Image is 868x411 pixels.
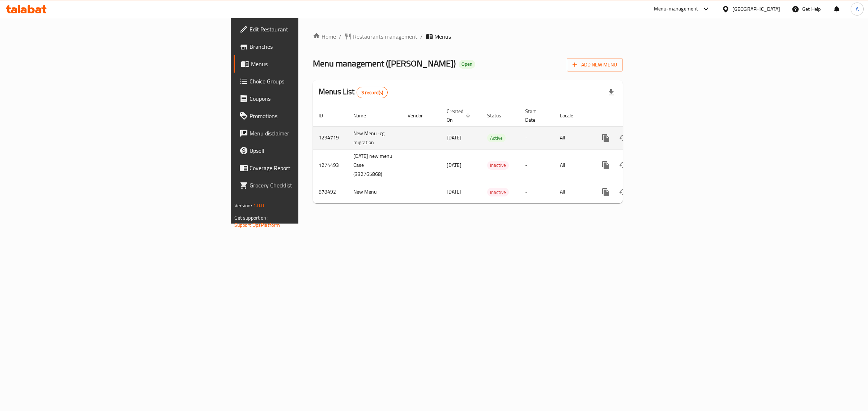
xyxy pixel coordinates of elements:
[856,5,859,13] span: A
[487,161,509,169] span: Inactive
[250,42,370,51] span: Branches
[234,73,376,90] a: Choice Groups
[250,77,370,86] span: Choice Groups
[234,38,376,55] a: Branches
[459,61,475,67] span: Open
[234,55,376,73] a: Menus
[434,32,451,41] span: Menus
[603,84,620,101] div: Export file
[234,201,252,210] span: Version:
[250,164,370,172] span: Coverage Report
[234,220,280,230] a: Support.OpsPlatform
[344,32,417,41] a: Restaurants management
[250,146,370,155] span: Upsell
[732,5,780,13] div: [GEOGRAPHIC_DATA]
[313,55,456,72] span: Menu management ( [PERSON_NAME] )
[234,21,376,38] a: Edit Restaurant
[313,32,623,41] nav: breadcrumb
[313,105,672,203] table: enhanced table
[654,5,698,13] div: Menu-management
[319,86,388,98] h2: Menus List
[525,107,545,124] span: Start Date
[597,183,614,201] button: more
[487,111,511,120] span: Status
[447,133,461,142] span: [DATE]
[234,159,376,177] a: Coverage Report
[519,126,554,149] td: -
[487,134,506,142] span: Active
[353,111,375,120] span: Name
[234,177,376,194] a: Grocery Checklist
[487,161,509,170] div: Inactive
[253,201,264,210] span: 1.0.0
[597,156,614,174] button: more
[234,213,268,222] span: Get support on:
[234,125,376,142] a: Menu disclaimer
[560,111,583,120] span: Locale
[597,129,614,147] button: more
[420,32,423,41] li: /
[357,89,388,96] span: 3 record(s)
[487,188,509,196] span: Inactive
[447,187,461,196] span: [DATE]
[234,90,376,107] a: Coupons
[554,126,591,149] td: All
[250,181,370,190] span: Grocery Checklist
[573,60,617,69] span: Add New Menu
[250,112,370,120] span: Promotions
[234,107,376,125] a: Promotions
[614,129,632,147] button: Change Status
[447,160,461,170] span: [DATE]
[459,60,475,69] div: Open
[357,87,388,98] div: Total records count
[319,111,332,120] span: ID
[250,25,370,34] span: Edit Restaurant
[234,142,376,159] a: Upsell
[353,32,417,41] span: Restaurants management
[591,105,672,127] th: Actions
[250,94,370,103] span: Coupons
[614,156,632,174] button: Change Status
[554,149,591,181] td: All
[250,129,370,138] span: Menu disclaimer
[251,60,370,68] span: Menus
[567,58,623,72] button: Add New Menu
[447,107,473,124] span: Created On
[408,111,432,120] span: Vendor
[519,181,554,203] td: -
[554,181,591,203] td: All
[614,183,632,201] button: Change Status
[519,149,554,181] td: -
